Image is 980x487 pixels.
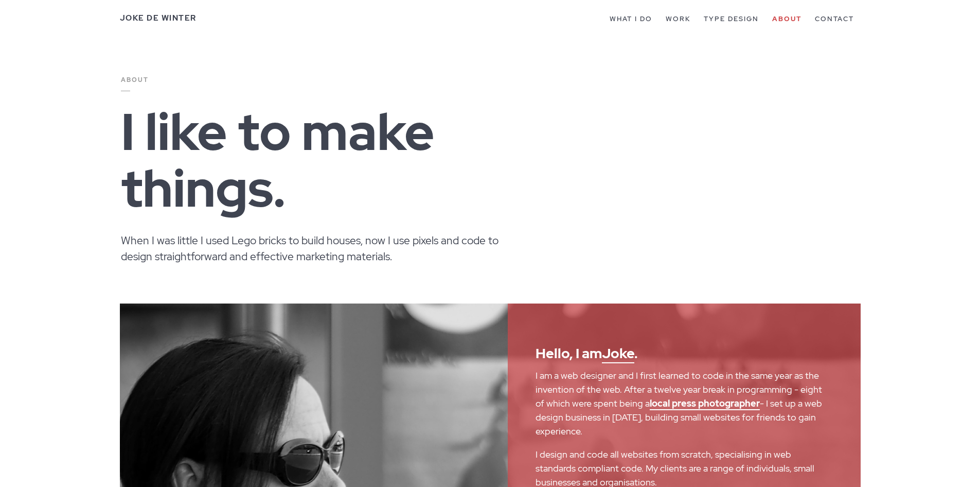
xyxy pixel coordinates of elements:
[120,13,197,23] a: Joke De Winter
[121,232,517,276] p: When I was little I used Lego bricks to build houses, now I use pixels and code to design straigh...
[772,14,801,23] a: About
[121,104,582,232] h1: I like to make things.
[602,344,634,363] a: Joke
[704,14,759,23] a: Type Design
[121,75,347,104] p: About
[536,331,833,369] h2: Hello, I am .
[536,368,833,447] p: I am a web designer and I first learned to code in the same year as the invention of the web. Aft...
[815,14,854,23] a: Contact
[610,14,652,23] a: What I do
[666,14,690,23] a: Work
[650,397,760,410] a: local press photographer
